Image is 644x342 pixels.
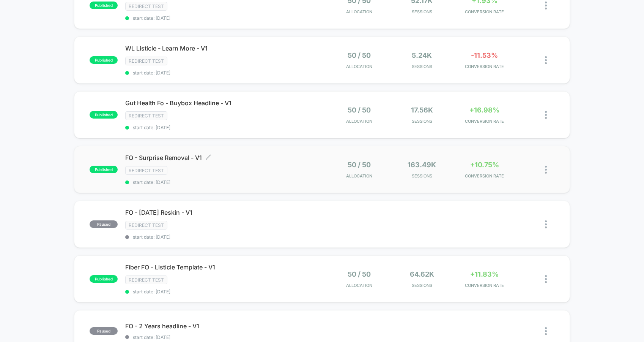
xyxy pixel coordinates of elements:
[348,51,371,59] span: 50 / 50
[392,173,451,179] span: Sessions
[125,334,322,340] span: start date: [DATE]
[469,106,499,114] span: +16.98%
[410,270,434,278] span: 64.62k
[471,51,498,59] span: -11.53%
[346,9,372,14] span: Allocation
[545,327,547,335] img: close
[545,166,547,174] img: close
[125,125,322,130] span: start date: [DATE]
[125,57,167,65] span: Redirect Test
[90,166,118,173] span: published
[125,70,322,76] span: start date: [DATE]
[455,173,514,179] span: CONVERSION RATE
[90,275,118,283] span: published
[125,166,167,175] span: Redirect Test
[470,161,499,169] span: +10.75%
[346,173,372,179] span: Allocation
[348,161,371,169] span: 50 / 50
[125,289,322,294] span: start date: [DATE]
[408,161,436,169] span: 163.49k
[545,56,547,64] img: close
[545,2,547,9] img: close
[455,9,514,14] span: CONVERSION RATE
[90,220,118,228] span: paused
[411,106,433,114] span: 17.56k
[125,154,322,161] span: FO - Surprise Removal - V1
[346,64,372,69] span: Allocation
[125,234,322,240] span: start date: [DATE]
[545,275,547,283] img: close
[90,327,118,335] span: paused
[455,64,514,69] span: CONVERSION RATE
[125,2,167,11] span: Redirect Test
[545,220,547,228] img: close
[346,119,372,124] span: Allocation
[545,111,547,119] img: close
[392,64,451,69] span: Sessions
[346,283,372,288] span: Allocation
[348,106,371,114] span: 50 / 50
[125,263,322,271] span: Fiber FO - Listicle Template - V1
[90,111,118,119] span: published
[125,99,322,107] span: Gut Health Fo - Buybox Headline - V1
[412,51,432,59] span: 5.24k
[392,9,451,14] span: Sessions
[470,270,499,278] span: +11.83%
[392,119,451,124] span: Sessions
[455,283,514,288] span: CONVERSION RATE
[90,2,118,9] span: published
[455,119,514,124] span: CONVERSION RATE
[90,56,118,64] span: published
[392,283,451,288] span: Sessions
[125,221,167,230] span: Redirect Test
[125,275,167,284] span: Redirect Test
[348,270,371,278] span: 50 / 50
[125,322,322,330] span: FO - 2 Years headline - V1
[125,44,322,52] span: WL Listicle - Learn More - V1
[125,15,322,21] span: start date: [DATE]
[125,179,322,185] span: start date: [DATE]
[125,209,322,216] span: FO - [DATE] Reskin - V1
[125,111,167,120] span: Redirect Test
